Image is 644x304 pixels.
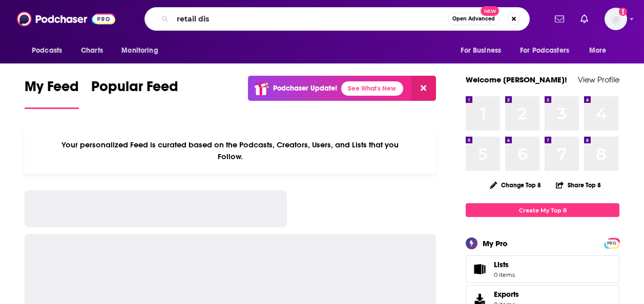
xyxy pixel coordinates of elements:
p: Podchaser Update! [273,84,337,93]
span: Charts [81,44,103,58]
span: Popular Feed [91,78,178,101]
span: Lists [494,260,515,269]
button: Show profile menu [605,8,627,30]
span: Exports [494,290,519,299]
button: open menu [25,41,75,60]
div: Search podcasts, credits, & more... [144,7,530,31]
a: Show notifications dropdown [551,10,568,28]
span: For Podcasters [520,44,569,58]
span: Podcasts [32,44,62,58]
button: Open AdvancedNew [448,13,500,25]
span: My Feed [25,78,79,101]
span: Lists [494,260,509,269]
div: Your personalized Feed is curated based on the Podcasts, Creators, Users, and Lists that you Follow. [25,127,436,174]
img: User Profile [605,8,627,30]
span: Open Advanced [452,16,495,21]
span: More [589,44,607,58]
a: My Feed [25,78,79,109]
div: My Pro [483,238,508,248]
a: Welcome [PERSON_NAME]! [466,75,567,84]
a: PRO [606,239,618,247]
svg: Add a profile image [619,8,627,16]
a: Popular Feed [91,78,178,109]
span: For Business [461,44,501,58]
span: Monitoring [121,44,158,58]
a: Show notifications dropdown [576,10,592,28]
span: PRO [606,240,618,247]
button: Share Top 8 [555,175,601,195]
span: New [481,6,499,16]
button: open menu [513,41,584,60]
span: Lists [469,262,490,276]
button: Change Top 8 [484,179,547,191]
img: Podchaser - Follow, Share and Rate Podcasts [17,9,115,29]
a: Lists [466,255,619,283]
button: open menu [582,41,619,60]
input: Search podcasts, credits, & more... [173,11,448,27]
a: See What's New [341,81,403,96]
a: Create My Top 8 [466,203,619,217]
span: 0 items [494,271,515,278]
button: open menu [114,41,171,60]
a: View Profile [578,75,619,84]
a: Charts [74,41,109,60]
button: open menu [453,41,514,60]
span: Logged in as danisles [605,8,627,30]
